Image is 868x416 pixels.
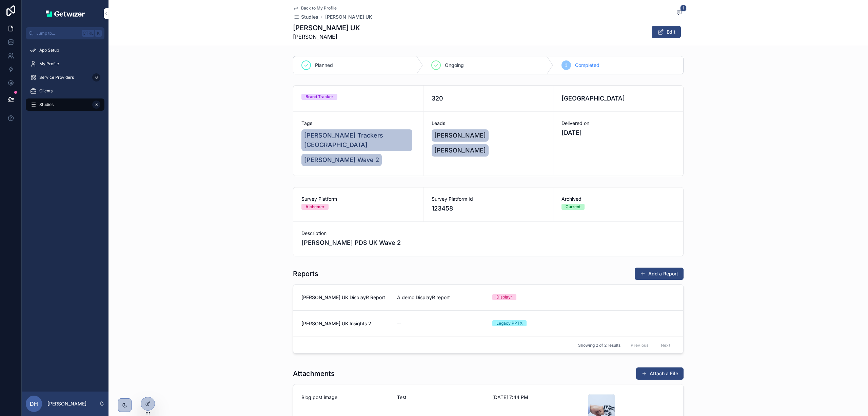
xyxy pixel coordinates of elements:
[26,71,104,84] a: Service Providers6
[566,204,580,210] div: Current
[301,230,675,237] span: Description
[432,94,545,103] span: 320
[39,88,53,94] span: Clients
[561,94,625,103] span: [GEOGRAPHIC_DATA]
[432,196,545,202] span: Survey Platform Id
[26,98,104,111] a: Studies8
[432,204,545,213] span: 123458
[39,102,54,107] span: Studies
[301,14,318,20] span: Studies
[301,394,389,401] span: Blog post image
[26,85,104,97] a: Clients
[397,320,401,327] span: --
[675,9,684,17] button: 1
[293,311,683,337] a: [PERSON_NAME] UK Insights 2--Legacy PPTX
[92,101,100,109] div: 8
[305,204,324,210] div: Alchemer
[36,31,79,36] span: Jump to...
[496,294,512,300] div: Displayr
[46,11,85,17] img: App logo
[325,14,372,20] a: [PERSON_NAME] UK
[496,320,522,326] div: Legacy PPTX
[680,5,687,12] span: 1
[293,369,335,378] h1: Attachments
[575,62,599,69] span: Completed
[301,320,389,327] span: [PERSON_NAME] UK Insights 2
[26,58,104,70] a: My Profile
[39,75,74,80] span: Service Providers
[434,131,486,140] span: [PERSON_NAME]
[293,33,360,41] span: [PERSON_NAME]
[39,61,59,67] span: My Profile
[92,73,100,82] div: 6
[561,120,675,127] span: Delivered on
[301,120,415,127] span: Tags
[293,14,318,20] a: Studies
[635,268,684,280] button: Add a Report
[315,62,333,69] span: Planned
[432,120,545,127] span: Leads
[565,62,567,68] span: 3
[22,39,108,120] div: scrollable content
[492,394,580,401] span: [DATE] 7:44 PM
[293,23,360,33] h1: [PERSON_NAME] UK
[301,5,337,11] span: Back to My Profile
[434,146,486,155] span: [PERSON_NAME]
[578,343,620,348] span: Showing 2 of 2 results
[301,294,389,301] span: [PERSON_NAME] UK DisplayR Report
[96,31,101,36] span: K
[293,269,318,278] h1: Reports
[82,30,94,37] span: Ctrl
[30,400,38,408] span: DH
[561,196,675,202] span: Archived
[301,154,382,166] a: [PERSON_NAME] Wave 2
[301,196,415,202] span: Survey Platform
[305,94,333,100] div: Brand Tracker
[301,238,675,248] span: [PERSON_NAME] PDS UK Wave 2
[26,27,104,39] button: Jump to...CtrlK
[39,48,59,53] span: App Setup
[26,44,104,56] a: App Setup
[304,131,410,150] span: [PERSON_NAME] Trackers [GEOGRAPHIC_DATA]
[304,155,379,165] span: [PERSON_NAME] Wave 2
[293,285,683,311] a: [PERSON_NAME] UK DisplayR ReportA demo DisplayR reportDisplayr
[397,294,485,301] span: A demo DisplayR report
[397,394,485,401] span: Test
[667,29,675,35] span: Edit
[561,128,675,138] span: [DATE]
[636,367,684,380] button: Attach a File
[293,5,337,11] a: Back to My Profile
[652,26,681,38] button: Edit
[301,129,412,151] a: [PERSON_NAME] Trackers [GEOGRAPHIC_DATA]
[445,62,464,69] span: Ongoing
[47,400,86,407] p: [PERSON_NAME]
